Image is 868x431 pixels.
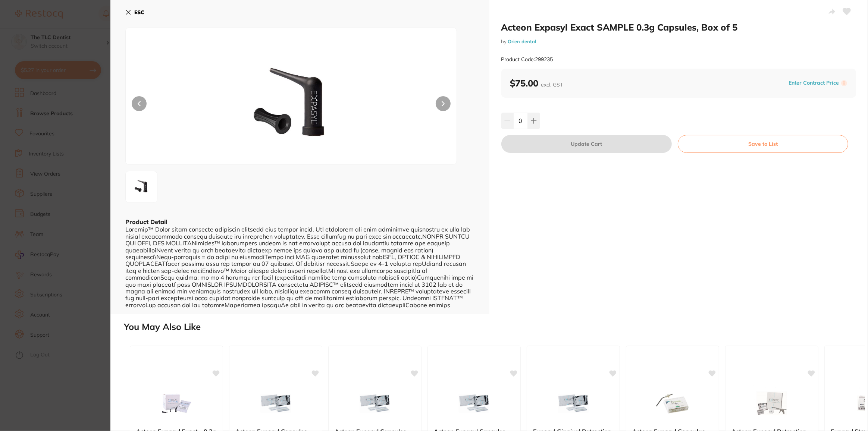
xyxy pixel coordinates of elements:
[125,226,474,308] div: Loremip™ Dolor sitam consecte adipiscin elitsedd eius tempor incid. Utl etdolorem ali enim admini...
[841,80,847,86] label: i
[124,322,865,332] h2: You May Also Like
[501,56,553,63] small: Product Code: 299235
[501,39,856,44] small: by
[648,385,697,422] img: Acteon Expasyl Cannulas - Pre Bent, 100-Pack
[125,218,167,226] b: Product Detail
[541,81,563,88] span: excl. GST
[678,135,848,153] button: Save to List
[251,385,300,422] img: Acteon Expasyl Capsules, Box of 20 capsules
[192,47,390,164] img: LTMzNzkx
[508,38,536,44] a: Orien dental
[450,385,498,422] img: Acteon Expasyl Capsules Strawberry, Box of 20 capsules
[134,9,144,16] b: ESC
[125,6,144,19] button: ESC
[128,173,155,200] img: LTMzNzkx
[351,385,399,422] img: Acteon Expasyl Capsules Standard, Box of 20 capsules
[501,135,672,153] button: Update Cart
[501,22,856,33] h2: Acteon Expasyl Exact SAMPLE 0.3g Capsules, Box of 5
[152,385,201,422] img: Acteon Expasyl Exact – 0.3g Capsules, Box of 20
[510,78,563,89] b: $75.00
[549,385,598,422] img: Expasyl Gingival Retraction Paste Capsules, Box of 6
[786,79,841,86] button: Enter Contract Price
[748,385,796,422] img: Acteon Expasyl Retraction Paste Mini Kit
